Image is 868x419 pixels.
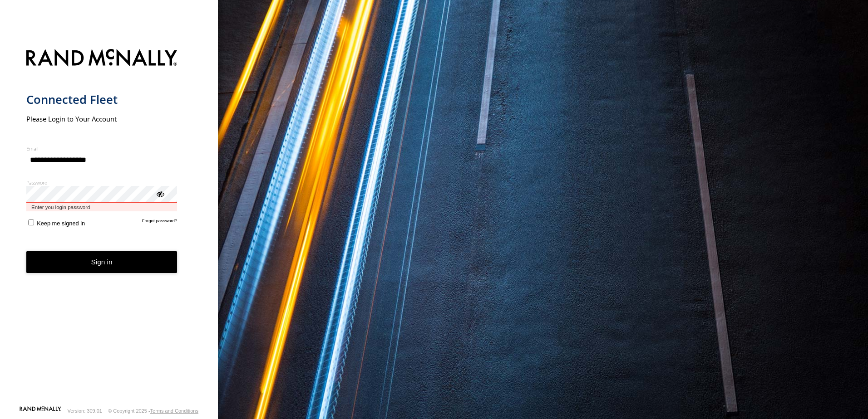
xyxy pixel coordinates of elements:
[26,251,178,273] button: Sign in
[26,47,178,70] img: Rand McNally
[26,92,178,107] h1: Connected Fleet
[155,189,164,198] div: ViewPassword
[26,145,178,152] label: Email
[37,220,85,227] span: Keep me signed in
[26,114,178,123] h2: Please Login to Your Account
[26,44,192,405] form: main
[68,408,102,414] div: Version: 309.01
[150,408,198,414] a: Terms and Conditions
[26,203,178,211] span: Enter you login password
[28,219,34,225] input: Keep me signed in
[108,408,198,414] div: © Copyright 2025 -
[20,406,61,415] a: Visit our Website
[26,179,178,186] label: Password
[142,218,178,227] a: Forgot password?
